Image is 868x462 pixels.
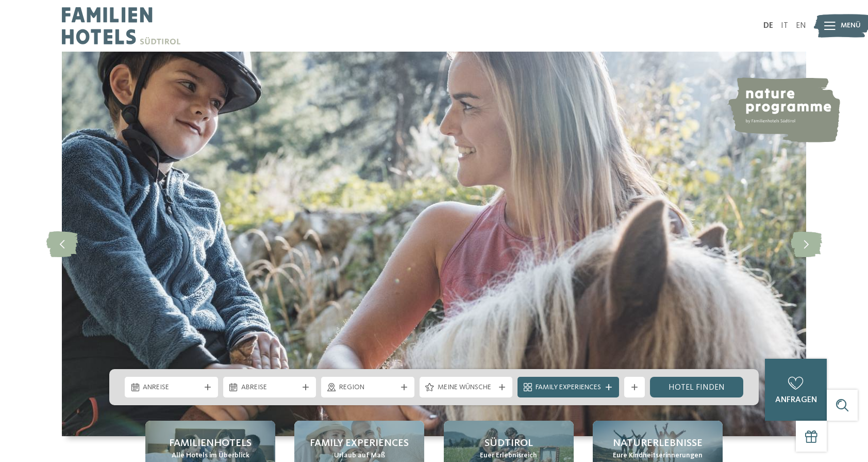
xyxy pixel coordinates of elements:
[775,396,817,404] span: anfragen
[485,436,533,451] span: Südtirol
[796,22,806,30] a: EN
[339,383,396,393] span: Region
[438,383,495,393] span: Meine Wünsche
[841,21,861,31] span: Menü
[172,451,249,461] span: Alle Hotels im Überblick
[62,52,806,436] img: Familienhotels Südtirol: The happy family places
[765,359,827,421] a: anfragen
[241,383,298,393] span: Abreise
[480,451,537,461] span: Euer Erlebnisreich
[613,436,703,451] span: Naturerlebnisse
[763,22,773,30] a: DE
[727,77,840,142] img: nature programme by Familienhotels Südtirol
[310,436,409,451] span: Family Experiences
[650,377,743,397] a: Hotel finden
[334,451,385,461] span: Urlaub auf Maß
[613,451,703,461] span: Eure Kindheitserinnerungen
[536,383,601,393] span: Family Experiences
[781,22,788,30] a: IT
[169,436,252,451] span: Familienhotels
[143,383,200,393] span: Anreise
